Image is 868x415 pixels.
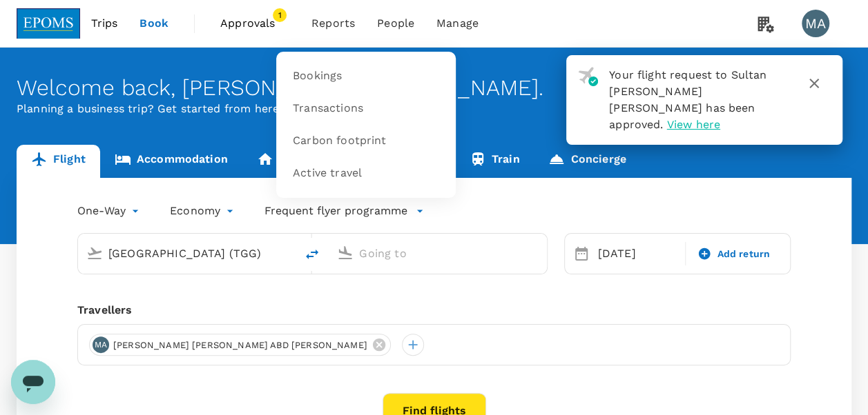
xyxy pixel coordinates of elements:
[77,302,791,318] div: Travellers
[717,247,770,261] span: Add return
[264,203,407,219] p: Frequent flyer programme
[11,360,55,404] iframe: Button to launch messaging window
[100,145,242,178] a: Accommodation
[578,67,598,86] img: flight-approved
[609,68,766,131] span: Your flight request to Sultan [PERSON_NAME] [PERSON_NAME] has been approved.
[293,68,342,84] span: Bookings
[534,145,640,178] a: Concierge
[17,101,851,117] p: Planning a business trip? Get started from here.
[436,15,479,32] span: Manage
[89,334,391,356] div: MA[PERSON_NAME] [PERSON_NAME] ABD [PERSON_NAME]
[377,15,414,32] span: People
[284,125,447,157] a: Carbon footprint
[284,157,447,190] a: Active travel
[17,75,851,101] div: Welcome back , [PERSON_NAME] [PERSON_NAME] .
[293,101,363,117] span: Transactions
[592,240,683,267] div: [DATE]
[311,15,355,32] span: Reports
[220,15,289,32] span: Approvals
[293,165,362,181] span: Active travel
[273,8,287,22] span: 1
[105,338,376,352] span: [PERSON_NAME] [PERSON_NAME] ABD [PERSON_NAME]
[242,145,348,178] a: Long stay
[284,92,447,125] a: Transactions
[264,203,424,219] button: Frequent flyer programme
[359,243,517,264] input: Going to
[537,252,540,254] button: Open
[455,145,534,178] a: Train
[108,243,267,264] input: Depart from
[170,200,237,222] div: Economy
[77,200,142,222] div: One-Way
[93,336,109,353] div: MA
[296,238,329,271] button: delete
[17,145,100,178] a: Flight
[802,10,829,37] div: MA
[286,252,289,254] button: Open
[667,118,720,131] span: View here
[284,60,447,92] a: Bookings
[17,8,80,39] img: EPOMS SDN BHD
[91,15,118,32] span: Trips
[293,133,386,149] span: Carbon footprint
[139,15,168,32] span: Book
